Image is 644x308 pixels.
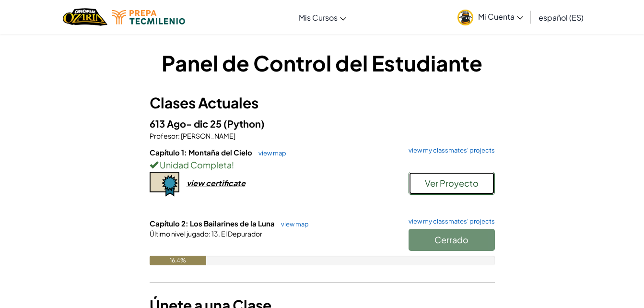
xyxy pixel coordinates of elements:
[404,218,495,225] a: view my classmates' projects
[150,178,246,188] a: view certificate
[276,220,309,228] a: view map
[178,131,180,140] span: :
[187,178,246,188] div: view certificate
[63,7,107,27] img: Home
[223,118,265,130] span: (Python)
[150,229,209,238] span: Último nivel jugado
[299,12,338,23] span: Mis Cursos
[150,92,495,114] h3: Clases Actuales
[158,159,232,170] span: Unidad Completa
[63,7,107,27] a: Ozaria by CodeCombat logo
[232,159,234,170] span: !
[409,172,495,195] button: Ver Proyecto
[457,10,473,25] img: avatar
[254,149,286,157] a: view map
[150,118,223,130] span: 613 Ago- dic 25
[478,12,523,22] span: Mi Cuenta
[534,4,588,30] a: español (ES)
[180,131,235,140] span: [PERSON_NAME]
[211,229,220,238] span: 13.
[294,4,351,30] a: Mis Cursos
[112,10,185,24] img: Tecmilenio logo
[209,229,211,238] span: :
[220,229,262,238] span: El Depurador
[150,48,495,78] h1: Panel de Control del Estudiante
[150,219,276,228] span: Capítulo 2: Los Bailarines de la Luna
[150,256,206,265] div: 16.4%
[150,131,178,140] span: Profesor
[150,172,179,197] img: certificate-icon.png
[150,148,254,157] span: Capítulo 1: Montaña del Cielo
[404,147,495,154] a: view my classmates' projects
[425,178,479,189] span: Ver Proyecto
[539,12,584,23] span: español (ES)
[453,2,528,32] a: Mi Cuenta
